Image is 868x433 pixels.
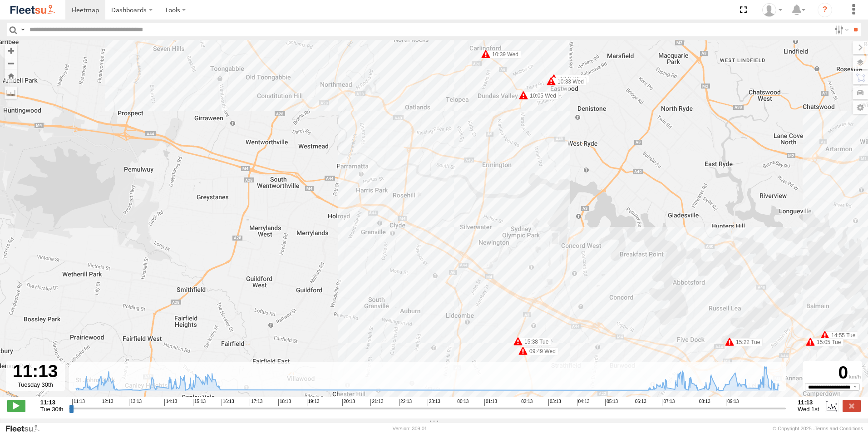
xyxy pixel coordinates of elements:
label: 15:05 Tue [810,338,843,346]
span: 11:13 [72,399,85,406]
span: 21:13 [370,399,383,406]
div: © Copyright 2025 - [773,426,863,431]
strong: 11:13 [40,399,64,406]
label: Play/Stop [7,400,25,412]
label: 10:39 Wed [486,50,521,59]
label: 10:05 Wed [523,92,559,100]
span: 20:13 [342,399,355,406]
label: 10:33 Wed [551,78,587,86]
span: 02:13 [520,399,533,406]
span: 19:13 [307,399,320,406]
label: 14:55 Tue [825,331,858,340]
div: Adrian Singleton [759,3,785,17]
span: 15:13 [193,399,206,406]
span: 14:13 [164,399,177,406]
span: 12:13 [101,399,113,406]
div: Version: 309.01 [393,426,427,431]
span: 03:13 [548,399,561,406]
span: 01:13 [484,399,497,406]
label: Close [843,400,861,412]
span: 06:13 [634,399,646,406]
label: 15:38 Tue [518,338,551,346]
span: 00:13 [456,399,469,406]
img: fleetsu-logo-horizontal.svg [9,4,56,16]
a: Terms and Conditions [815,426,863,431]
span: 05:13 [605,399,618,406]
label: Map Settings [853,101,868,114]
label: Search Query [19,23,26,36]
span: 22:13 [399,399,412,406]
span: Tue 30th Sep 2025 [40,406,64,413]
button: Zoom in [5,44,17,57]
label: 15:22 Tue [730,338,763,346]
i: ? [818,3,832,17]
label: Search Filter Options [831,23,850,36]
strong: 11:13 [798,399,819,406]
span: 17:13 [250,399,262,406]
button: Zoom Home [5,69,17,82]
span: 08:13 [698,399,710,406]
span: 23:13 [428,399,440,406]
span: 18:13 [278,399,291,406]
span: 13:13 [129,399,142,406]
span: 04:13 [577,399,590,406]
a: Visit our Website [5,424,47,433]
label: 09:49 Wed [523,347,558,355]
div: 0 [804,363,861,383]
span: Wed 1st Oct 2025 [798,406,819,413]
label: 10:07 Wed [554,75,589,83]
span: 09:13 [726,399,739,406]
button: Zoom out [5,57,17,69]
label: Measure [5,86,17,99]
span: 16:13 [222,399,234,406]
span: 07:13 [662,399,675,406]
